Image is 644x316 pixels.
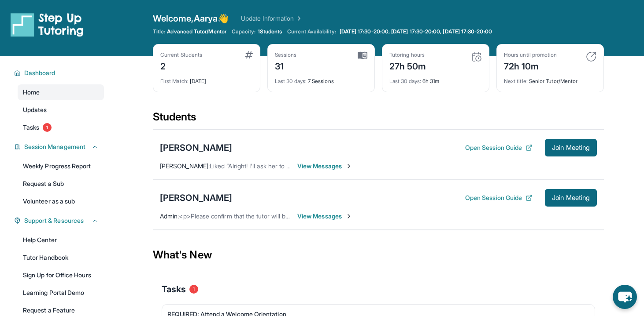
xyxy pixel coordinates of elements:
[153,236,604,274] div: What's New
[232,28,256,35] span: Capacity:
[297,162,352,171] span: View Messages
[258,28,282,35] span: 1 Students
[153,12,229,25] span: Welcome, Aarya 👋
[18,102,104,118] a: Updates
[23,105,47,114] span: Updates
[21,142,99,151] button: Session Management
[18,285,104,301] a: Learning Portal Demo
[160,78,189,84] span: First Match :
[275,73,367,85] div: 7 Sessions
[18,176,104,192] a: Request a Sub
[24,142,85,151] span: Session Management
[160,212,179,220] span: Admin :
[471,51,482,62] img: card
[504,78,528,84] span: Next title :
[545,139,597,156] button: Join Meeting
[465,143,533,152] button: Open Session Guide
[345,163,352,170] img: Chevron-Right
[613,285,637,309] button: chat-button
[21,69,99,77] button: Dashboard
[160,142,232,154] div: [PERSON_NAME]
[18,158,104,174] a: Weekly Progress Report
[340,28,492,35] span: [DATE] 17:30-20:00, [DATE] 17:30-20:00, [DATE] 17:30-20:00
[241,14,303,23] a: Update Information
[18,250,104,265] a: Tutor Handbook
[275,78,307,84] span: Last 30 days :
[389,58,426,73] div: 27h 50m
[552,145,590,150] span: Join Meeting
[43,123,52,132] span: 1
[275,58,297,73] div: 31
[245,51,253,58] img: card
[275,51,297,58] div: Sessions
[160,162,210,170] span: [PERSON_NAME] :
[179,212,497,220] span: <p>Please confirm that the tutor will be able to attend your first assigned meeting time before j...
[11,12,84,37] img: logo
[24,216,84,225] span: Support & Resources
[18,193,104,209] a: Volunteer as a sub
[504,58,557,73] div: 72h 10m
[24,69,56,77] span: Dashboard
[23,123,39,132] span: Tasks
[160,73,253,85] div: [DATE]
[18,232,104,248] a: Help Center
[153,28,165,35] span: Title:
[389,73,482,85] div: 6h 31m
[167,28,226,35] span: Advanced Tutor/Mentor
[160,58,202,73] div: 2
[162,283,186,295] span: Tasks
[23,88,40,97] span: Home
[18,267,104,283] a: Sign Up for Office Hours
[586,51,596,62] img: card
[504,73,596,85] div: Senior Tutor/Mentor
[338,28,494,35] a: [DATE] 17:30-20:00, [DATE] 17:30-20:00, [DATE] 17:30-20:00
[18,120,104,135] a: Tasks1
[287,28,336,35] span: Current Availability:
[389,78,421,84] span: Last 30 days :
[153,110,604,129] div: Students
[358,51,367,59] img: card
[545,189,597,207] button: Join Meeting
[21,216,99,225] button: Support & Resources
[552,195,590,200] span: Join Meeting
[189,285,198,294] span: 1
[504,51,557,58] div: Hours until promotion
[160,192,232,204] div: [PERSON_NAME]
[389,51,426,58] div: Tutoring hours
[18,84,104,100] a: Home
[294,14,303,23] img: Chevron Right
[160,51,202,58] div: Current Students
[345,213,352,220] img: Chevron-Right
[465,193,533,202] button: Open Session Guide
[297,212,352,221] span: View Messages
[210,162,549,170] span: Liked “Alright! I'll ask her to think of an example problem and we can go from there! Thank you s...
